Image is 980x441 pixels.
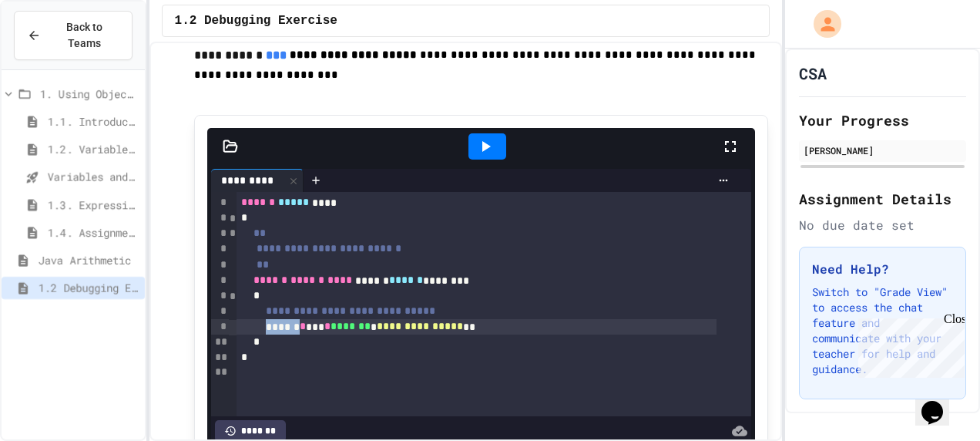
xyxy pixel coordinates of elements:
[915,379,965,426] iframe: chat widget
[48,141,139,157] span: 1.2. Variables and Data Types
[39,252,139,268] span: Java Arithmetic
[799,62,827,84] h1: CSA
[812,284,953,377] p: Switch to "Grade View" to access the chat feature and communicate with your teacher for help and ...
[804,143,962,157] div: [PERSON_NAME]
[48,169,139,185] span: Variables and Data Types - Quiz
[48,224,139,241] span: 1.4. Assignment and Input
[799,109,966,131] h2: Your Progress
[812,260,953,278] h3: Need Help?
[797,6,845,42] div: My Account
[14,11,133,60] button: Back to Teams
[6,6,106,98] div: Chat with us now!Close
[799,216,966,234] div: No due date set
[50,19,119,52] span: Back to Teams
[48,197,139,213] span: 1.3. Expressions and Output [New]
[48,113,139,130] span: 1.1. Introduction to Algorithms, Programming, and Compilers
[40,86,139,102] span: 1. Using Objects and Methods
[799,188,966,210] h2: Assignment Details
[175,12,337,30] span: 1.2 Debugging Exercise
[39,280,139,296] span: 1.2 Debugging Exercise
[852,312,965,378] iframe: chat widget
